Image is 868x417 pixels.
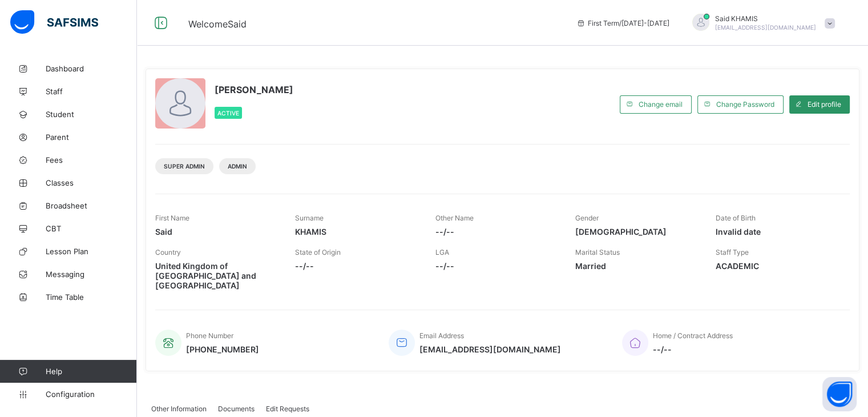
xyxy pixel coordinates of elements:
[295,214,324,222] span: Surname
[653,331,733,340] span: Home / Contract Address
[715,14,816,23] span: Said KHAMIS
[808,100,841,109] span: Edit profile
[716,261,838,271] span: ACADEMIC
[46,64,137,73] span: Dashboard
[46,87,137,96] span: Staff
[155,261,278,290] span: United Kingdom of [GEOGRAPHIC_DATA] and [GEOGRAPHIC_DATA]
[575,248,620,256] span: Marital Status
[46,178,137,187] span: Classes
[639,100,683,109] span: Change email
[155,248,181,256] span: Country
[266,404,309,413] span: Edit Requests
[822,377,857,411] button: Open asap
[716,227,838,236] span: Invalid date
[435,248,449,256] span: LGA
[295,248,341,256] span: State of Origin
[435,261,558,271] span: --/--
[575,261,698,271] span: Married
[576,19,669,27] span: session/term information
[419,331,464,340] span: Email Address
[155,227,278,236] span: Said
[155,214,189,222] span: First Name
[217,110,239,117] span: Active
[435,214,474,222] span: Other Name
[715,24,816,31] span: [EMAIL_ADDRESS][DOMAIN_NAME]
[228,163,247,170] span: Admin
[46,390,136,399] span: Configuration
[716,100,774,109] span: Change Password
[46,292,137,302] span: Time Table
[575,227,698,236] span: [DEMOGRAPHIC_DATA]
[435,227,558,236] span: --/--
[186,344,259,354] span: [PHONE_NUMBER]
[151,404,207,413] span: Other Information
[46,201,137,210] span: Broadsheet
[218,404,255,413] span: Documents
[215,84,293,95] span: [PERSON_NAME]
[186,331,233,340] span: Phone Number
[575,214,599,222] span: Gender
[46,133,137,142] span: Parent
[164,163,205,170] span: Super Admin
[46,110,137,119] span: Student
[46,367,136,376] span: Help
[188,18,247,30] span: Welcome Said
[295,261,418,271] span: --/--
[419,344,561,354] span: [EMAIL_ADDRESS][DOMAIN_NAME]
[46,247,137,256] span: Lesson Plan
[10,10,98,34] img: safsims
[653,344,733,354] span: --/--
[46,224,137,233] span: CBT
[46,155,137,165] span: Fees
[716,214,756,222] span: Date of Birth
[46,270,137,279] span: Messaging
[295,227,418,236] span: KHAMIS
[716,248,749,256] span: Staff Type
[681,14,841,33] div: SaidKHAMIS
